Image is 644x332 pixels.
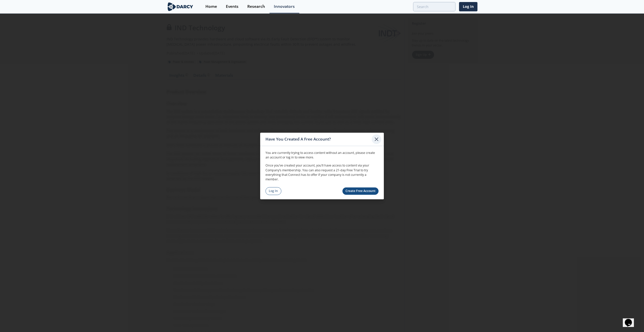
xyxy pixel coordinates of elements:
[205,5,217,9] div: Home
[167,2,194,11] img: logo-wide.svg
[342,187,379,195] a: Create Free Account
[226,5,238,9] div: Events
[459,2,477,11] a: Log In
[413,2,455,11] input: Advanced Search
[274,5,295,9] div: Innovators
[265,150,379,160] p: You are currently trying to access content without an account, please create an account or log in...
[623,312,639,327] iframe: chat widget
[265,187,281,195] a: Log In
[265,163,379,182] p: Once you’ve created your account, you’ll have access to content via your Company’s membership. Yo...
[265,134,372,144] div: Have You Created A Free Account?
[247,5,265,9] div: Research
